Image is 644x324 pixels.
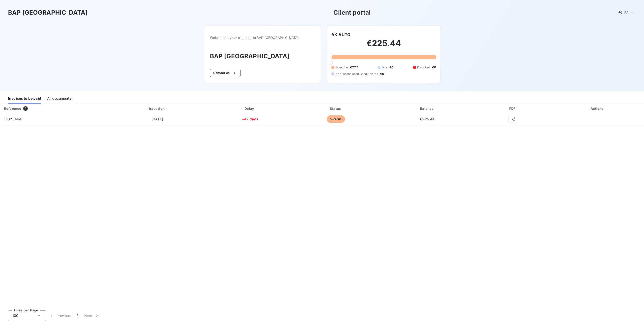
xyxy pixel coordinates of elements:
[8,8,88,17] h3: BAP [GEOGRAPHIC_DATA]
[77,313,78,318] span: 1
[389,65,393,70] span: €0
[624,11,628,15] span: FR
[476,106,550,111] div: PDF
[331,38,436,53] h2: €225.44
[331,61,333,65] span: 0
[432,65,436,70] span: €0
[382,65,387,70] span: Due
[380,72,384,76] span: €0
[381,106,474,111] div: Balance
[81,310,102,321] button: Next
[242,117,258,121] span: +42 days
[331,32,350,38] h6: AK AUTO
[4,117,21,121] span: 15023464
[327,115,345,123] span: overdue
[333,8,371,17] h3: Client portal
[209,106,291,111] div: Delay
[108,106,207,111] div: Issued on
[210,52,315,61] h3: BAP [GEOGRAPHIC_DATA]
[417,65,430,70] span: Disputed
[8,93,41,104] div: Invoices to be paid
[12,313,18,318] span: 100
[350,65,358,70] span: €225
[335,72,378,76] span: Non-Associated Credit Notes
[74,310,81,321] button: 1
[151,117,163,121] span: [DATE]
[552,106,643,111] div: Actions
[23,106,28,111] span: 1
[4,106,21,111] div: Reference
[420,117,435,121] span: €225.44
[335,65,348,70] span: Overdue
[210,36,315,40] span: Welcome to your client portal BAP [GEOGRAPHIC_DATA]
[46,310,74,321] button: Previous
[47,93,71,104] div: All documents
[210,69,240,77] button: Contact us
[293,106,379,111] div: Status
